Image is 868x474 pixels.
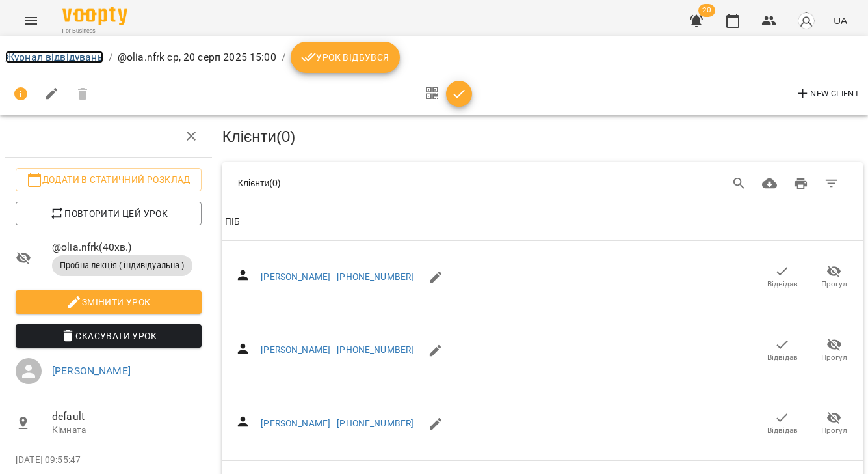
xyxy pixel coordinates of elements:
[26,206,191,221] span: Повторити цей урок
[698,4,715,17] span: 20
[5,51,103,63] a: Журнал відвідувань
[238,176,502,189] div: Клієнти ( 0 )
[792,83,863,104] button: New Client
[756,332,808,369] button: Відвідав
[16,5,47,36] button: Menu
[337,344,414,355] a: [PHONE_NUMBER]
[52,424,202,437] p: Кімната
[261,418,330,428] a: [PERSON_NAME]
[26,294,191,310] span: Змінити урок
[754,168,785,199] button: Завантажити CSV
[821,425,847,436] span: Прогул
[756,406,808,442] button: Відвідав
[222,128,863,145] h3: Клієнти ( 0 )
[16,454,202,467] p: [DATE] 09:55:47
[337,418,414,428] a: [PHONE_NUMBER]
[16,202,202,225] button: Повторити цей урок
[26,328,191,344] span: Скасувати Урок
[724,168,755,199] button: Search
[52,260,192,272] span: Пробна лекція ( індивідуальна )
[337,272,414,282] a: [PHONE_NUMBER]
[816,168,847,199] button: Фільтр
[821,279,847,290] span: Прогул
[118,49,276,65] p: @olia.nfrk ср, 20 серп 2025 15:00
[109,49,112,65] li: /
[301,49,389,65] span: Урок відбувся
[282,49,285,65] li: /
[821,352,847,363] span: Прогул
[5,42,863,73] nav: breadcrumb
[797,12,815,30] img: avatar_s.png
[261,272,330,282] a: [PERSON_NAME]
[62,27,127,35] span: For Business
[26,172,191,188] span: Додати в статичний розклад
[225,214,860,230] span: ПІБ
[767,352,798,363] span: Відвідав
[767,279,798,290] span: Відвідав
[834,14,847,27] span: UA
[16,168,202,191] button: Додати в статичний розклад
[16,290,202,314] button: Змінити урок
[52,365,131,377] a: [PERSON_NAME]
[828,8,852,33] button: UA
[261,344,330,355] a: [PERSON_NAME]
[785,168,817,199] button: Друк
[225,214,240,230] div: Sort
[225,214,240,230] div: ПІБ
[52,240,202,255] span: @olia.nfrk ( 40 хв. )
[767,425,798,436] span: Відвідав
[756,259,808,296] button: Відвідав
[795,86,860,102] span: New Client
[52,409,202,425] span: default
[62,7,127,25] img: Voopty Logo
[222,162,863,204] div: Table Toolbar
[16,324,202,348] button: Скасувати Урок
[808,406,860,442] button: Прогул
[808,332,860,369] button: Прогул
[291,42,400,73] button: Урок відбувся
[808,259,860,296] button: Прогул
